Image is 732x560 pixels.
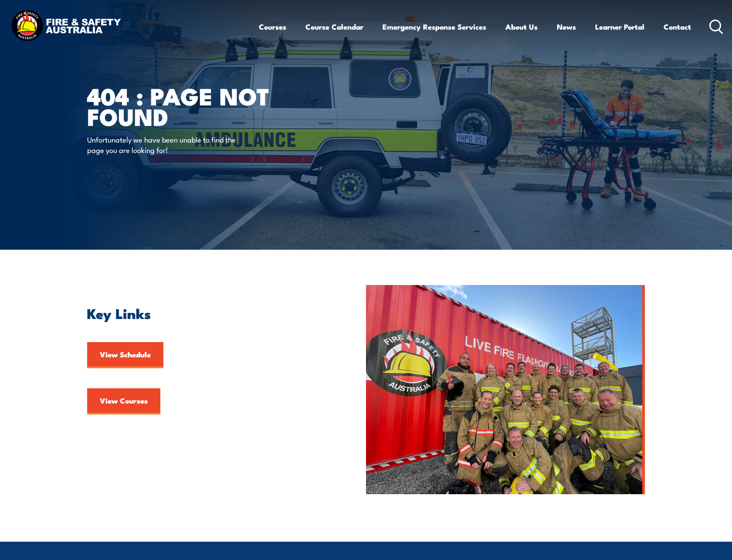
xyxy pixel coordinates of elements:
a: About Us [505,15,538,38]
a: Course Calendar [305,15,363,38]
h2: Key Links [87,307,326,319]
img: FSA People – Team photo aug 2023 [366,285,645,494]
a: News [557,15,576,38]
a: Emergency Response Services [383,15,486,38]
a: View Courses [87,388,160,414]
p: Unfortunately we have been unable to find the page you are looking for! [87,134,246,155]
a: Learner Portal [595,15,644,38]
a: Contact [664,15,691,38]
a: View Schedule [87,342,163,368]
h1: 404 : Page Not Found [87,85,302,126]
a: Courses [259,15,286,38]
